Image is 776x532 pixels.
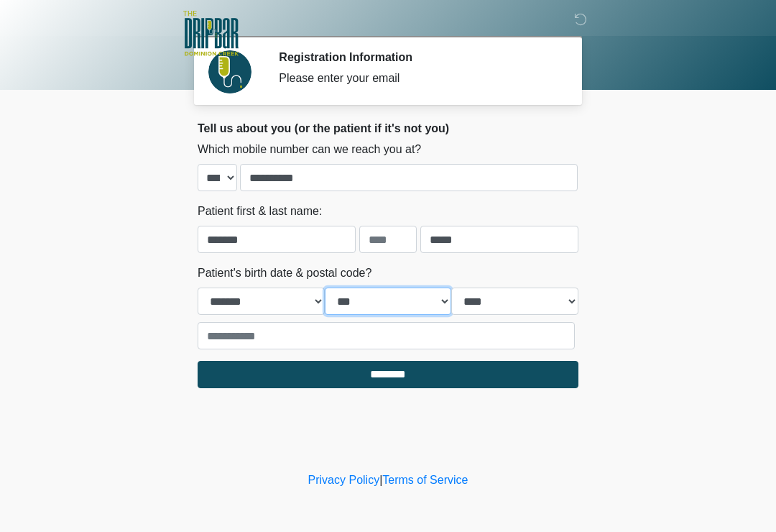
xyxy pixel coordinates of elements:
[198,203,322,220] label: Patient first & last name:
[183,11,239,58] img: The DRIPBaR - San Antonio Dominion Creek Logo
[308,474,380,486] a: Privacy Policy
[198,265,371,282] label: Patient's birth date & postal code?
[279,70,557,87] div: Please enter your email
[382,474,468,486] a: Terms of Service
[379,474,382,486] a: |
[198,141,421,158] label: Which mobile number can we reach you at?
[208,50,251,93] img: Agent Avatar
[198,121,578,135] h2: Tell us about you (or the patient if it's not you)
